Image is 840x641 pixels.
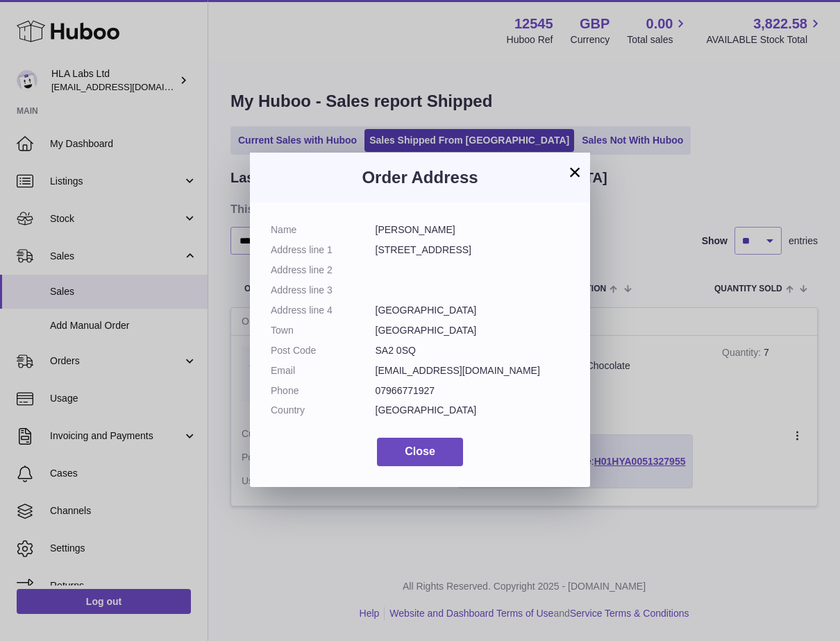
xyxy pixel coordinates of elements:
[271,223,376,237] dt: Name
[271,404,376,417] dt: Country
[376,243,570,257] dd: [STREET_ADDRESS]
[377,438,463,466] button: Close
[271,344,376,357] dt: Post Code
[376,223,570,237] dd: [PERSON_NAME]
[271,264,376,277] dt: Address line 2
[271,284,376,297] dt: Address line 3
[271,324,376,337] dt: Town
[271,384,376,398] dt: Phone
[376,344,570,357] dd: SA2 0SQ
[271,304,376,317] dt: Address line 4
[376,304,570,317] dd: [GEOGRAPHIC_DATA]
[405,445,435,457] span: Close
[376,324,570,337] dd: [GEOGRAPHIC_DATA]
[271,243,376,257] dt: Address line 1
[376,364,570,377] dd: [EMAIL_ADDRESS][DOMAIN_NAME]
[566,164,583,180] button: ×
[271,166,569,189] h3: Order Address
[271,364,376,377] dt: Email
[376,384,570,398] dd: 07966771927
[376,404,570,417] dd: [GEOGRAPHIC_DATA]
